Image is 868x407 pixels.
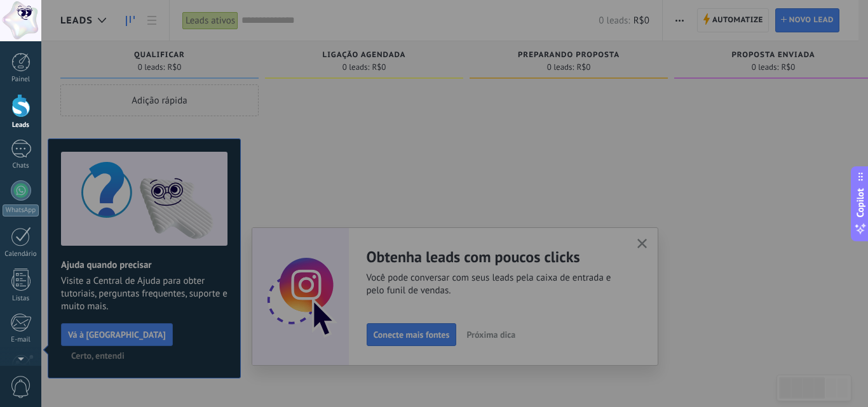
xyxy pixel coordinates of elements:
div: Chats [3,162,39,170]
div: Listas [3,295,39,303]
div: WhatsApp [3,204,39,217]
div: E-mail [3,336,39,344]
div: Painel [3,76,39,84]
span: Copilot [854,188,867,217]
div: Leads [3,121,39,130]
div: Calendário [3,250,39,258]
